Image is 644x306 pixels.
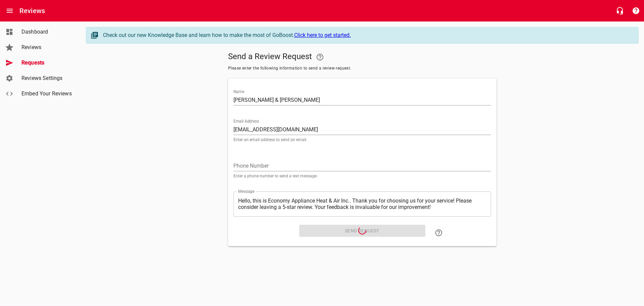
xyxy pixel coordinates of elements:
h5: Send a Review Request [228,49,496,65]
button: Support Portal [628,3,644,19]
span: Reviews Settings [21,74,72,82]
h6: Reviews [19,5,45,16]
p: Enter a phone number to send a text message. [233,174,491,178]
span: Embed Your Reviews [21,90,72,98]
textarea: Hello, this is Economy Appliance Heat & Air Inc.. Thank you for choosing us for your service! Ple... [238,198,486,210]
label: Email Address [233,119,259,123]
span: Requests [21,59,72,67]
a: Learn how to "Send a Review Request" [431,225,447,241]
span: Reviews [21,43,72,51]
a: Your Google or Facebook account must be connected to "Send a Review Request" [312,49,328,65]
span: Dashboard [21,28,72,36]
button: Open drawer [2,3,18,19]
p: Enter an email address to send an email. [233,138,491,142]
div: Check out our new Knowledge Base and learn how to make the most of GoBoost. [103,31,632,39]
label: Name [233,90,244,94]
span: Please enter the following information to send a review request. [228,65,496,72]
button: Live Chat [612,3,628,19]
a: Click here to get started. [294,32,351,38]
